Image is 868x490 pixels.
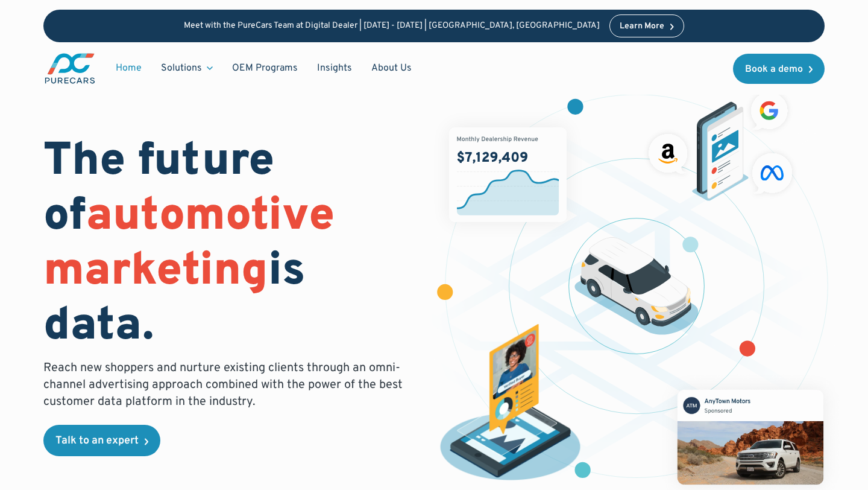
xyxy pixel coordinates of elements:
a: About Us [362,57,421,80]
a: Talk to an expert [43,425,160,456]
img: chart showing monthly dealership revenue of $7m [449,127,567,221]
a: Insights [307,57,362,80]
img: persona of a buyer [430,324,591,485]
span: automotive marketing [43,188,335,301]
a: main [43,52,96,85]
a: Learn More [609,14,684,37]
p: Reach new shoppers and nurture existing clients through an omni-channel advertising approach comb... [43,360,410,410]
img: illustration of a vehicle [574,237,699,336]
h1: The future of is data. [43,135,420,355]
div: Learn More [620,22,664,31]
p: Meet with the PureCars Team at Digital Dealer | [DATE] - [DATE] | [GEOGRAPHIC_DATA], [GEOGRAPHIC_... [184,21,600,31]
a: OEM Programs [222,57,307,80]
img: purecars logo [43,52,96,85]
a: Book a demo [733,54,825,84]
img: ads on social media and advertising partners [643,87,798,201]
a: Home [106,57,151,80]
div: Solutions [161,62,202,75]
div: Solutions [151,57,222,80]
div: Book a demo [745,65,803,74]
div: Talk to an expert [55,436,139,447]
